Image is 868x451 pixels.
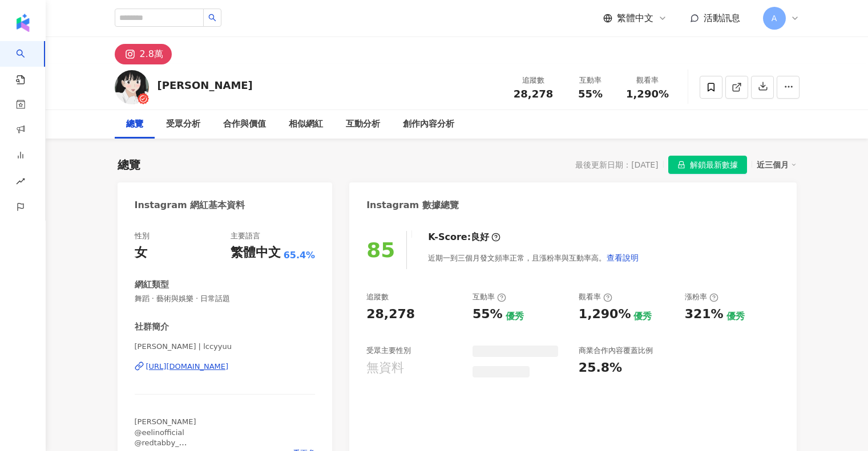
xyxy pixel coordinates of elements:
div: 25.8% [579,359,622,377]
div: 社群簡介 [135,321,169,333]
div: 受眾主要性別 [366,346,411,356]
span: 1,290% [626,88,669,100]
div: 商業合作內容覆蓋比例 [579,346,653,356]
div: 合作與價值 [223,117,266,131]
img: logo icon [14,14,32,32]
a: [URL][DOMAIN_NAME] [135,361,316,372]
span: 活動訊息 [704,13,740,23]
div: 最後更新日期：[DATE] [575,160,658,169]
div: 優秀 [506,310,524,323]
div: 觀看率 [626,75,669,86]
div: 優秀 [726,310,745,323]
span: 28,278 [514,88,553,100]
div: 良好 [471,231,489,243]
span: A [772,12,777,25]
a: search [16,41,39,86]
img: KOL Avatar [115,70,149,104]
div: 近期一到三個月發文頻率正常，且漲粉率與互動率高。 [428,246,639,269]
div: 55% [473,306,503,323]
span: 解鎖最新數據 [690,156,738,174]
div: 優秀 [633,310,652,323]
div: 1,290% [579,306,631,323]
div: Instagram 數據總覽 [366,199,459,212]
div: 總覽 [126,117,143,131]
span: [PERSON_NAME] | lccyyuu [135,342,316,352]
div: Instagram 網紅基本資料 [135,199,245,212]
button: 查看說明 [606,246,639,269]
div: 追蹤數 [512,75,555,86]
div: K-Score : [428,231,500,243]
div: 追蹤數 [366,292,389,302]
div: 互動分析 [346,117,380,131]
div: 主要語言 [231,231,260,241]
div: 總覽 [118,157,140,173]
div: 漲粉率 [685,292,718,302]
span: rise [16,170,25,196]
div: 女 [135,244,147,262]
span: search [208,14,216,22]
span: 65.4% [284,249,316,262]
div: [URL][DOMAIN_NAME] [146,361,229,372]
div: 創作內容分析 [403,117,454,131]
div: 無資料 [366,359,404,377]
div: 相似網紅 [289,117,323,131]
span: lock [677,161,685,169]
div: 85 [366,238,395,262]
div: 28,278 [366,306,415,323]
div: 觀看率 [579,292,612,302]
span: 55% [578,88,603,100]
div: 性別 [135,231,150,241]
button: 解鎖最新數據 [668,156,747,174]
span: 查看說明 [607,253,639,262]
div: 網紅類型 [135,279,169,291]
div: 2.8萬 [140,46,163,62]
span: 繁體中文 [617,12,653,25]
div: 互動率 [473,292,506,302]
div: 321% [685,306,724,323]
div: 互動率 [569,75,612,86]
div: 繁體中文 [231,244,281,262]
div: [PERSON_NAME] [158,78,253,92]
span: 舞蹈 · 藝術與娛樂 · 日常話題 [135,294,316,304]
div: 受眾分析 [166,117,200,131]
button: 2.8萬 [115,44,172,64]
div: 近三個月 [757,157,797,172]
